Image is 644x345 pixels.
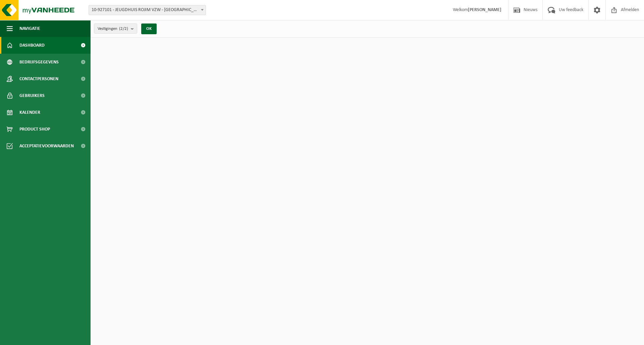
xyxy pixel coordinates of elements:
span: Dashboard [19,37,45,54]
button: OK [141,23,157,34]
span: Acceptatievoorwaarden [19,138,74,154]
span: Kalender [19,104,40,121]
span: Product Shop [19,121,50,138]
span: Navigatie [19,20,40,37]
span: Vestigingen [98,24,128,34]
button: Vestigingen(2/2) [94,23,137,34]
span: 10-927101 - JEUGDHUIS ROJIM VZW - MECHELEN [89,5,206,15]
span: Bedrijfsgegevens [19,54,59,70]
span: 10-927101 - JEUGDHUIS ROJIM VZW - MECHELEN [89,5,206,15]
count: (2/2) [119,27,128,31]
strong: [PERSON_NAME] [468,7,501,12]
span: Contactpersonen [19,70,58,87]
span: Gebruikers [19,87,45,104]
